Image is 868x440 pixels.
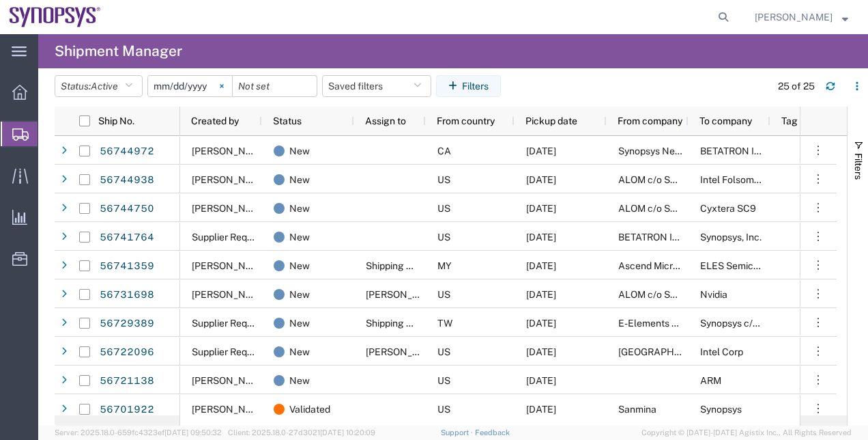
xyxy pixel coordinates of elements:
span: US [437,375,450,386]
span: Nvidia [700,289,727,300]
span: Anoop Ade [192,203,270,214]
h4: Shipment Manager [55,34,182,68]
span: 09/08/2025 [526,174,556,185]
span: ELES Semiconductor Equipment SpA [700,260,863,271]
span: New [289,280,310,309]
span: To company [699,115,752,126]
a: 56701922 [99,399,155,421]
span: Ascend Microsystems Sdn. Bhd. [618,260,757,271]
input: Not set [233,76,317,96]
a: 56729389 [99,313,155,335]
span: Anoop Ade [192,174,270,185]
span: [DATE] 10:20:09 [320,428,375,437]
span: US [437,289,450,300]
span: 09/05/2025 [526,318,556,329]
span: 09/08/2025 [526,203,556,214]
img: logo [10,7,101,27]
span: Sanmina Salt Lake City [618,346,716,357]
span: New [289,223,310,251]
div: 25 of 25 [778,79,815,94]
span: Intel Folsom+1.279.732.9134 [700,174,845,185]
span: [DATE] 09:50:32 [164,428,222,437]
span: Kris Ford [366,289,444,300]
span: KyeongJin Jang [192,260,270,271]
span: New [289,338,310,366]
span: TW [437,318,452,329]
span: Intel Corp [700,346,743,357]
a: 56744972 [99,141,155,163]
span: 09/09/2025 [526,260,556,271]
span: E-Elements Technology CO., LTD [618,318,762,329]
span: Shipping APAC [366,260,432,271]
span: US [437,174,450,185]
span: Mansi Somaiya [192,404,270,415]
span: 09/05/2025 [526,346,556,357]
span: Shahrukh Riaz [192,146,270,156]
a: 56721138 [99,370,155,392]
a: 56741359 [99,256,155,277]
span: Supplier Request [192,232,266,243]
span: Client: 2025.18.0-27d3021 [228,428,375,437]
span: Faizan Qureshi [192,289,270,300]
button: Status:Active [55,75,143,97]
span: 09/08/2025 [526,146,556,156]
a: 56731698 [99,284,155,306]
span: New [289,309,310,338]
span: Cyxtera SC9 [700,203,756,214]
span: New [289,194,310,223]
span: BETATRON INC. [700,146,770,156]
a: 56744750 [99,198,155,220]
span: Synopsys [700,404,742,415]
span: ALOM c/o SYNOPSYS [618,289,714,300]
span: BETATRON INC. [618,232,689,243]
a: Support [441,428,475,437]
span: New [289,165,310,194]
span: Pickup date [525,115,577,126]
span: Supplier Request [192,346,266,357]
span: New [289,137,310,165]
span: From country [437,115,495,126]
span: ALOM c/o SYNOPSYS [618,174,714,185]
span: Synopsys c/o ALOM [700,318,787,329]
span: Rachelle Varela [755,10,833,25]
span: US [437,203,450,214]
input: Not set [148,76,232,96]
span: Server: 2025.18.0-659fc4323ef [55,428,222,437]
span: Synopsys Nepean CA09 [618,146,725,156]
span: CA [437,146,451,156]
span: MY [437,260,452,271]
span: 09/08/2025 [526,289,556,300]
span: Created by [191,115,239,126]
span: Sanmina [618,404,656,415]
button: Filters [436,75,501,97]
span: US [437,346,450,357]
span: Filters [853,153,864,180]
span: Ship No. [98,115,134,126]
span: New [289,366,310,395]
button: [PERSON_NAME] [754,9,849,25]
span: 09/08/2025 [526,232,556,243]
span: 09/05/2025 [526,404,556,415]
span: Nicolas Tomaro [192,375,270,386]
a: 56741764 [99,227,155,249]
span: Active [91,81,118,92]
a: Feedback [475,428,510,437]
span: ALOM c/o SYNOPSYS [618,203,714,214]
span: Shipping APAC [366,318,432,329]
span: Tag [781,115,798,126]
span: Supplier Request [192,318,266,329]
span: Synopsys, Inc. [700,232,762,243]
button: Saved filters [322,75,431,97]
span: ARM [700,375,721,386]
span: Status [273,115,302,126]
a: 56722096 [99,342,155,363]
span: Assign to [365,115,406,126]
span: New [289,251,310,280]
a: 56744938 [99,169,155,191]
span: Validated [289,395,330,424]
span: Copyright © [DATE]-[DATE] Agistix Inc., All Rights Reserved [641,427,852,439]
span: Rafael Chacon [366,346,444,357]
span: US [437,404,450,415]
span: 09/05/2025 [526,375,556,386]
span: From company [618,115,682,126]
